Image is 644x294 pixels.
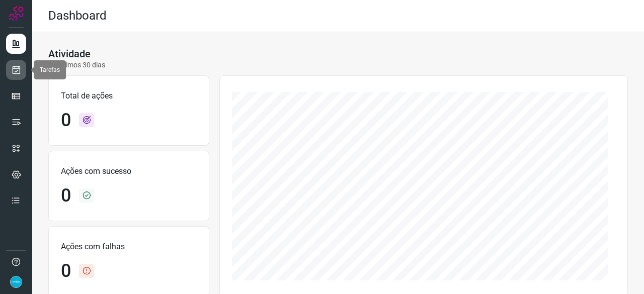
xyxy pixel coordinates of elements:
p: Total de ações [61,90,197,102]
img: 4352b08165ebb499c4ac5b335522ff74.png [10,276,22,288]
img: Logo [9,6,24,21]
h1: 0 [61,260,71,282]
p: Últimos 30 dias [48,60,105,70]
span: Tarefas [40,66,60,73]
h1: 0 [61,110,71,131]
p: Ações com falhas [61,241,197,253]
h3: Atividade [48,48,91,60]
h1: 0 [61,185,71,207]
h2: Dashboard [48,9,107,23]
p: Ações com sucesso [61,165,197,177]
